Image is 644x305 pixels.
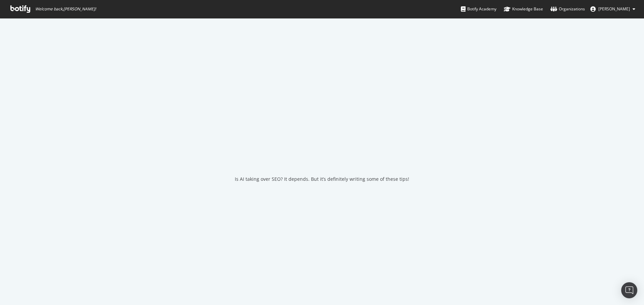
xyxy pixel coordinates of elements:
[35,6,96,12] span: Welcome back, [PERSON_NAME] !
[461,6,496,12] div: Botify Academy
[585,4,641,14] button: [PERSON_NAME]
[621,282,637,298] div: Open Intercom Messenger
[550,6,585,12] div: Organizations
[298,141,346,165] div: animation
[598,6,630,12] span: Elodie GRAND
[504,6,543,12] div: Knowledge Base
[235,176,409,182] div: Is AI taking over SEO? It depends. But it’s definitely writing some of these tips!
